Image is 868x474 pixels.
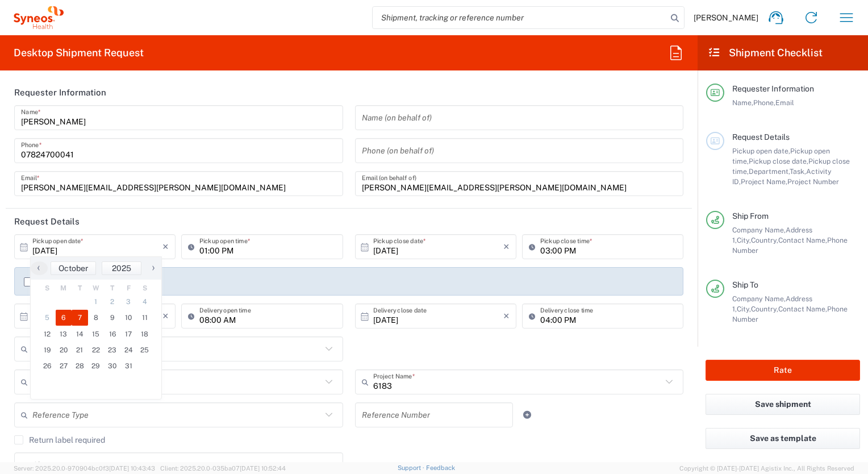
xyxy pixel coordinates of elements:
[398,464,426,471] a: Support
[14,46,144,60] h2: Desktop Shipment Request
[426,464,455,471] a: Feedback
[732,280,758,289] span: Ship To
[732,98,753,107] span: Name,
[732,147,790,155] span: Pickup open date,
[706,360,860,381] button: Rate
[88,310,105,326] span: 8
[56,282,72,294] th: weekday
[162,307,169,325] i: ×
[104,358,120,374] span: 30
[14,87,106,98] h2: Requester Information
[39,282,56,294] th: weekday
[24,277,99,286] label: Schedule pickup
[88,326,105,342] span: 15
[31,261,161,275] bs-datepicker-navigation-view: ​ ​ ​
[787,177,839,186] span: Project Number
[708,46,823,60] h2: Shipment Checklist
[145,261,162,275] span: ›
[373,7,667,28] input: Shipment, tracking or reference number
[679,463,854,473] span: Copyright © [DATE]-[DATE] Agistix Inc., All Rights Reserved
[31,261,48,275] button: ‹
[503,238,510,256] i: ×
[240,465,286,472] span: [DATE] 10:52:44
[706,394,860,415] button: Save shipment
[51,261,96,275] button: October
[30,261,47,275] span: ‹
[737,236,751,244] span: City,
[72,282,88,294] th: weekday
[88,294,105,310] span: 1
[104,326,120,342] span: 16
[751,305,778,313] span: Country,
[136,294,153,310] span: 4
[56,326,72,342] span: 13
[56,342,72,358] span: 20
[136,282,153,294] th: weekday
[751,236,778,244] span: Country,
[778,236,827,244] span: Contact Name,
[14,435,105,444] label: Return label required
[519,407,535,423] a: Add Reference
[778,305,827,313] span: Contact Name,
[136,326,153,342] span: 18
[749,167,790,176] span: Department,
[104,342,120,358] span: 23
[88,282,105,294] th: weekday
[732,226,786,234] span: Company Name,
[753,98,775,107] span: Phone,
[102,261,141,275] button: 2025
[775,98,794,107] span: Email
[72,310,88,326] span: 7
[120,358,137,374] span: 31
[503,307,510,325] i: ×
[39,342,56,358] span: 19
[136,310,153,326] span: 11
[56,358,72,374] span: 27
[109,465,155,472] span: [DATE] 10:43:43
[39,310,56,326] span: 5
[14,465,155,472] span: Server: 2025.20.0-970904bc0f3
[694,13,758,23] span: [PERSON_NAME]
[39,358,56,374] span: 26
[120,342,137,358] span: 24
[136,342,153,358] span: 25
[741,177,787,186] span: Project Name,
[14,216,80,227] h2: Request Details
[72,342,88,358] span: 21
[160,465,286,472] span: Client: 2025.20.0-035ba07
[120,326,137,342] span: 17
[732,211,769,221] span: Ship From
[112,264,131,273] span: 2025
[59,264,88,273] span: October
[790,167,806,176] span: Task,
[120,310,137,326] span: 10
[162,238,169,256] i: ×
[30,256,162,400] bs-datepicker-container: calendar
[732,132,790,142] span: Request Details
[104,294,120,310] span: 2
[737,305,751,313] span: City,
[706,428,860,449] button: Save as template
[749,157,808,165] span: Pickup close date,
[72,358,88,374] span: 28
[104,310,120,326] span: 9
[732,84,814,93] span: Requester Information
[120,294,137,310] span: 3
[88,358,105,374] span: 29
[120,282,137,294] th: weekday
[732,294,786,303] span: Company Name,
[144,261,161,275] button: ›
[72,326,88,342] span: 14
[88,342,105,358] span: 22
[56,310,72,326] span: 6
[104,282,120,294] th: weekday
[39,326,56,342] span: 12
